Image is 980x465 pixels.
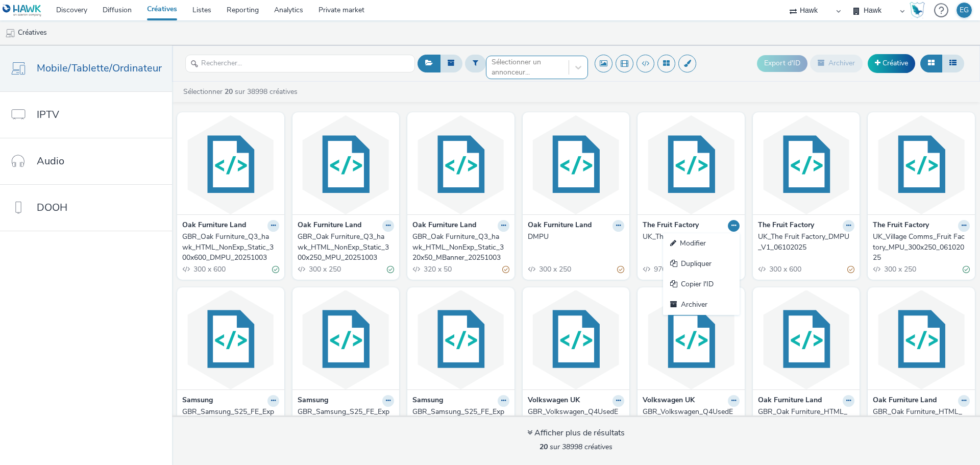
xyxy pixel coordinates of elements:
[528,232,621,242] div: DMPU
[180,290,282,389] img: GBR_Samsung_S25_FE_Exp_Static_300x250_MPU_20250922 (copy) visual
[640,115,742,214] img: UK_The Fruit Factory visual
[525,290,627,389] img: GBR_Volkswagen_Q4UsedEvent_Celtra_HTML_NonExp_Animated_320x480_INT_20251003 visual
[643,220,699,232] strong: The Fruit Factory
[643,232,736,242] div: UK_The Fruit Factory
[182,407,275,438] div: GBR_Samsung_S25_FE_Exp_Static_300x250_MPU_20250922 (copy)
[272,264,279,275] div: Valide
[180,115,282,214] img: GBR_Oak Furniture_Q3_hawk_HTML_NonExp_Static_300x600_DMPU_20251003 visual
[182,232,275,263] div: GBR_Oak Furniture_Q3_hawk_HTML_NonExp_Static_300x600_DMPU_20251003
[758,407,855,438] a: GBR_Oak Furniture_HTML_Exp_Static_320x480_INT_20251003
[758,407,851,438] div: GBR_Oak Furniture_HTML_Exp_Static_320x480_INT_20251003
[525,115,627,214] img: DMPU visual
[182,395,213,407] strong: Samsung
[873,407,970,438] a: GBR_Oak Furniture_HTML_Exp_Static_320x50_Banner_20251003
[540,442,612,452] span: sur 38998 créatives
[225,87,233,96] strong: 20
[663,295,740,315] a: Archiver
[423,264,452,274] span: 320 x 50
[643,232,740,242] a: UK_The Fruit Factory
[663,254,740,274] a: Dupliquer
[410,115,512,214] img: GBR_Oak Furniture_Q3_hawk_HTML_NonExp_Static_320x50_MBanner_20251003 visual
[412,232,505,263] div: GBR_Oak Furniture_Q3_hawk_HTML_NonExp_Static_320x50_MBanner_20251003
[810,55,863,72] button: Archiver
[873,395,937,407] strong: Oak Furniture Land
[182,232,279,263] a: GBR_Oak Furniture_Q3_hawk_HTML_NonExp_Static_300x600_DMPU_20251003
[192,264,226,274] span: 300 x 600
[643,395,695,407] strong: Volkswagen UK
[528,220,592,232] strong: Oak Furniture Land
[412,220,476,232] strong: Oak Furniture Land
[37,154,64,168] span: Audio
[910,2,929,18] a: Hawk Academy
[873,220,929,232] strong: The Fruit Factory
[960,3,969,18] div: EG
[768,264,801,274] span: 300 x 600
[758,232,855,253] a: UK_The Fruit Factory_DMPU_V1_06102025
[37,107,59,122] span: IPTV
[643,407,740,438] a: GBR_Volkswagen_Q4UsedEvent_Celtra_HTML_NonExp_Animated_300x250_MPU_20251003
[942,55,964,72] button: Liste
[3,4,42,17] img: undefined Logo
[298,220,361,232] strong: Oak Furniture Land
[540,442,548,452] strong: 20
[182,220,246,232] strong: Oak Furniture Land
[883,264,916,274] span: 300 x 250
[538,264,571,274] span: 300 x 250
[847,264,854,275] div: Partiellement valide
[920,55,942,72] button: Grille
[298,407,395,438] a: GBR_Samsung_S25_FE_Exp_Static_300x250_MPU_20251005
[412,407,509,438] a: GBR_Samsung_S25_FE_Exp_Static_300x250_Animated_MPU_20251005
[527,427,625,439] div: Afficher plus de résultats
[528,232,625,242] a: DMPU
[755,290,857,389] img: GBR_Oak Furniture_HTML_Exp_Static_320x480_INT_20251003 visual
[308,264,341,274] span: 300 x 250
[870,115,972,214] img: UK_Village Comms_Fruit Factory_MPU_300x250_06102025 visual
[528,407,621,438] div: GBR_Volkswagen_Q4UsedEvent_Celtra_HTML_NonExp_Animated_320x480_INT_20251003
[873,232,970,263] a: UK_Village Comms_Fruit Factory_MPU_300x250_06102025
[873,232,966,263] div: UK_Village Comms_Fruit Factory_MPU_300x250_06102025
[412,407,505,438] div: GBR_Samsung_S25_FE_Exp_Static_300x250_Animated_MPU_20251005
[663,233,740,254] a: Modifier
[387,264,394,275] div: Valide
[492,57,563,78] div: Sélectionner un annonceur...
[910,2,925,18] img: Hawk Academy
[37,61,162,76] span: Mobile/Tablette/Ordinateur
[640,290,742,389] img: GBR_Volkswagen_Q4UsedEvent_Celtra_HTML_NonExp_Animated_300x250_MPU_20251003 visual
[653,264,686,274] span: 970 x 250
[757,55,807,71] button: Export d'ID
[755,115,857,214] img: UK_The Fruit Factory_DMPU_V1_06102025 visual
[412,395,443,407] strong: Samsung
[617,264,624,275] div: Partiellement valide
[182,87,302,96] a: Sélectionner sur 38998 créatives
[502,264,509,275] div: Partiellement valide
[182,407,279,438] a: GBR_Samsung_S25_FE_Exp_Static_300x250_MPU_20250922 (copy)
[298,395,328,407] strong: Samsung
[5,28,15,38] img: mobile
[298,407,390,438] div: GBR_Samsung_S25_FE_Exp_Static_300x250_MPU_20251005
[868,54,915,72] a: Créative
[410,290,512,389] img: GBR_Samsung_S25_FE_Exp_Static_300x250_Animated_MPU_20251005 visual
[870,290,972,389] img: GBR_Oak Furniture_HTML_Exp_Static_320x50_Banner_20251003 visual
[758,232,851,253] div: UK_The Fruit Factory_DMPU_V1_06102025
[185,55,415,72] input: Rechercher...
[528,407,625,438] a: GBR_Volkswagen_Q4UsedEvent_Celtra_HTML_NonExp_Animated_320x480_INT_20251003
[295,290,397,389] img: GBR_Samsung_S25_FE_Exp_Static_300x250_MPU_20251005 visual
[298,232,395,263] a: GBR_Oak Furniture_Q3_hawk_HTML_NonExp_Static_300x250_MPU_20251003
[412,232,509,263] a: GBR_Oak Furniture_Q3_hawk_HTML_NonExp_Static_320x50_MBanner_20251003
[643,407,736,438] div: GBR_Volkswagen_Q4UsedEvent_Celtra_HTML_NonExp_Animated_300x250_MPU_20251003
[295,115,397,214] img: GBR_Oak Furniture_Q3_hawk_HTML_NonExp_Static_300x250_MPU_20251003 visual
[298,232,390,263] div: GBR_Oak Furniture_Q3_hawk_HTML_NonExp_Static_300x250_MPU_20251003
[663,274,740,295] a: Copier l'ID
[528,395,580,407] strong: Volkswagen UK
[37,200,67,215] span: DOOH
[873,407,966,438] div: GBR_Oak Furniture_HTML_Exp_Static_320x50_Banner_20251003
[758,395,822,407] strong: Oak Furniture Land
[758,220,814,232] strong: The Fruit Factory
[963,264,970,275] div: Valide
